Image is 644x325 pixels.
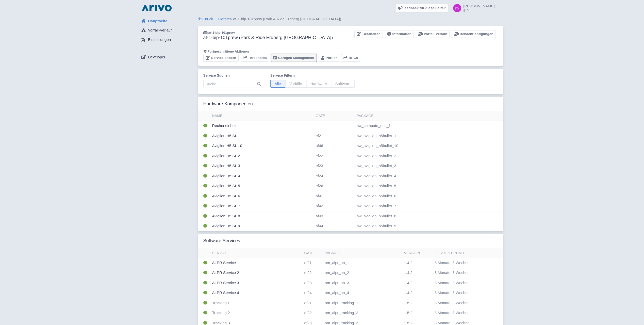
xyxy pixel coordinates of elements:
[210,248,302,258] th: Service
[355,141,503,151] td: hw_avigilon_h5bullet_10
[210,221,314,231] td: Avigilon H5 SL 9
[314,141,355,151] td: af46
[432,288,492,298] td: 3 Monate, 3 Wochen
[355,111,503,121] th: Package
[355,221,503,231] td: hw_avigilon_h5bullet_9
[404,311,412,315] span: 1.5.2
[210,288,302,298] td: ALPR Service 4
[210,308,302,318] td: Tracking 2
[404,290,412,295] span: 1.4.2
[432,278,492,288] td: 3 Monate, 3 Wochen
[314,161,355,171] td: ef23
[148,27,172,33] span: Vorfall-Verlauf
[210,111,314,121] th: Name
[210,171,314,181] td: Avigilon H5 SL 4
[203,238,240,244] h3: Software Services
[314,131,355,141] td: ef21
[450,4,494,12] a: [PERSON_NAME] BIP
[241,54,269,62] a: Thresholds
[210,191,314,201] td: Avigilon H5 SL 6
[210,268,302,278] td: ALPR Service 2
[354,30,383,38] a: Bearbeiten
[210,181,314,191] td: Avigilon H5 SL 5
[314,201,355,211] td: af42
[314,111,355,121] th: Gate
[314,171,355,181] td: ef24
[404,281,412,285] span: 1.4.2
[463,4,494,8] span: [PERSON_NAME]
[210,211,314,221] td: Avigilon H5 SL 8
[203,80,264,88] input: Suche…
[302,268,323,278] td: ef22
[432,268,492,278] td: 3 Monate, 3 Wochen
[452,30,496,38] a: Benachrichtigungen
[302,278,323,288] td: ef23
[210,161,314,171] td: Avigilon H5 SL 3
[302,258,323,268] td: ef21
[302,298,323,308] td: ef21
[323,288,402,298] td: om_alpr_nn_4
[218,17,230,21] a: Geräte
[355,211,503,221] td: hw_avigilon_h5bullet_8
[137,52,198,62] a: Developer
[416,30,450,38] a: Vorfall-Verlauf
[404,270,412,275] span: 1.4.2
[355,121,503,131] td: hw_compute_nuc_1
[404,261,412,265] span: 1.4.2
[208,50,249,53] span: Fortgeschrittene Aktionen
[355,151,503,161] td: hw_avigilon_h5bullet_2
[355,171,503,181] td: hw_avigilon_h5bullet_4
[432,298,492,308] td: 3 Monate, 3 Wochen
[314,211,355,221] td: af43
[208,31,235,35] span: at-1-bip-101prew
[270,80,285,88] span: Alle
[355,191,503,201] td: hw_avigilon_h5bullet_6
[404,321,412,325] span: 1.5.2
[404,301,412,305] span: 1.5.2
[323,258,402,268] td: om_alpr_nn_1
[314,191,355,201] td: af41
[302,308,323,318] td: ef22
[432,248,492,258] th: Letztes Update
[319,54,339,62] a: Portier
[323,268,402,278] td: om_alpr_nn_2
[385,30,414,38] a: Information
[302,288,323,298] td: ef24
[396,4,448,12] a: Feedback für diese Seite?
[140,4,173,12] img: logo
[432,308,492,318] td: 3 Monate, 3 Wochen
[355,131,503,141] td: hw_avigilon_h5bullet_1
[306,80,331,88] span: Hardware
[402,248,432,258] th: Version
[137,35,198,45] a: Einstellungen
[210,298,302,308] td: Tracking 1
[203,54,239,62] a: Service ändern
[314,151,355,161] td: ef22
[314,181,355,191] td: ef26
[323,308,402,318] td: om_alpr_tracking_2
[198,16,503,22] div: > at-1-bip-101prew (Park & Ride Erdberg [GEOGRAPHIC_DATA])
[463,9,494,12] small: BIP
[285,80,306,88] span: Vorfälle
[203,35,333,41] h3: at-1-bip-101prew (Park & Ride Erdberg [GEOGRAPHIC_DATA])
[302,248,323,258] th: Gate
[271,54,317,62] a: Garagen Management
[210,121,314,131] td: Recheneinheit
[341,54,360,62] button: RPCs
[210,278,302,288] td: ALPR Service 3
[137,26,198,35] a: Vorfall-Verlauf
[355,201,503,211] td: hw_avigilon_h5bullet_7
[148,37,171,43] span: Einstellungen
[210,141,314,151] td: Avigilon H5 SL 10
[210,258,302,268] td: ALPR Service 1
[355,161,503,171] td: hw_avigilon_h5bullet_3
[323,278,402,288] td: om_alpr_nn_3
[323,248,402,258] th: Package
[148,18,168,24] span: Hauptseite
[323,298,402,308] td: om_alpr_tracking_1
[198,17,213,21] a: Zurück
[331,80,355,88] span: Software
[314,221,355,231] td: af44
[210,131,314,141] td: Avigilon H5 SL 1
[203,73,264,78] label: Service suchen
